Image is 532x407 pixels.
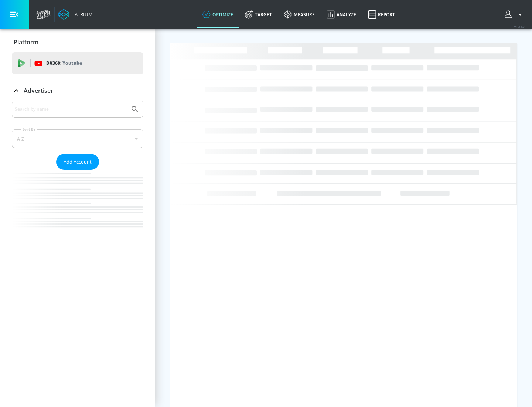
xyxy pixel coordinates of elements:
[64,158,92,166] span: Add Account
[46,59,82,67] p: DV360:
[21,127,37,132] label: Sort By
[12,32,143,53] div: Platform
[12,129,143,148] div: A-Z
[12,52,143,74] div: DV360: Youtube
[12,80,143,101] div: Advertiser
[72,11,93,18] div: Atrium
[24,87,53,95] p: Advertiser
[12,101,143,242] div: Advertiser
[12,170,143,242] nav: list of Advertiser
[321,1,362,28] a: Analyze
[62,59,82,67] p: Youtube
[14,38,38,46] p: Platform
[15,104,127,114] input: Search by name
[56,154,99,170] button: Add Account
[58,9,93,20] a: Atrium
[197,1,239,28] a: optimize
[239,1,278,28] a: Target
[514,24,525,28] span: v 4.24.0
[362,1,401,28] a: Report
[278,1,321,28] a: measure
